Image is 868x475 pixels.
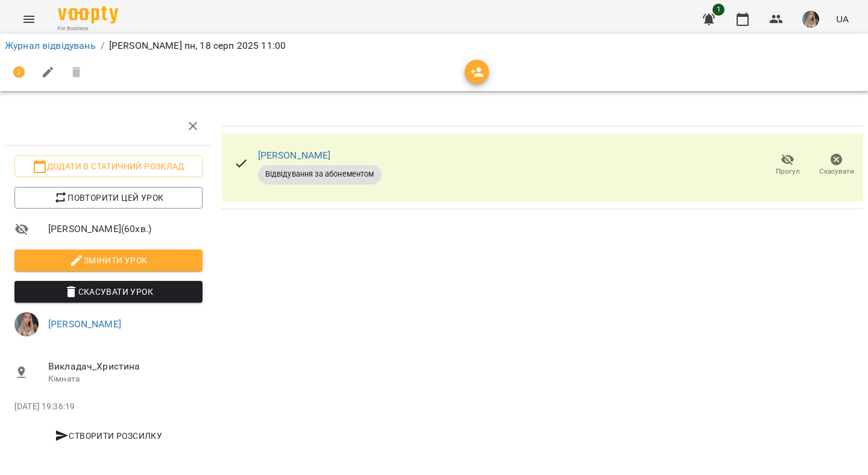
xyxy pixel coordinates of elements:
[48,359,203,374] span: Викладач_Христина
[58,25,118,33] span: For Business
[258,149,331,161] a: [PERSON_NAME]
[802,11,819,28] img: d9d45dfaca939939c7a8df8fb5c98c46.jpg
[14,156,203,177] button: Додати в статичний розклад
[14,425,203,447] button: Створити розсилку
[24,285,193,299] span: Скасувати Урок
[24,159,193,174] span: Додати в статичний розклад
[14,250,203,271] button: Змінити урок
[836,13,849,25] span: UA
[14,281,203,303] button: Скасувати Урок
[48,373,203,385] p: Кімната
[812,148,861,182] button: Скасувати
[14,5,43,34] button: Menu
[48,222,203,236] span: [PERSON_NAME] ( 60 хв. )
[24,190,193,205] span: Повторити цей урок
[101,39,104,53] li: /
[258,169,382,180] span: Відвідування за абонементом
[5,40,96,51] a: Журнал відвідувань
[831,8,854,30] button: UA
[14,312,39,336] img: d9d45dfaca939939c7a8df8fb5c98c46.jpg
[48,318,121,330] a: [PERSON_NAME]
[109,39,286,53] p: [PERSON_NAME] пн, 18 серп 2025 11:00
[14,401,203,413] p: [DATE] 19:36:19
[24,253,193,268] span: Змінити урок
[19,429,198,443] span: Створити розсилку
[776,166,800,177] span: Прогул
[819,166,854,177] span: Скасувати
[5,39,863,53] nav: breadcrumb
[763,148,812,182] button: Прогул
[712,4,725,16] span: 1
[14,187,203,209] button: Повторити цей урок
[58,6,118,24] img: Voopty Logo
